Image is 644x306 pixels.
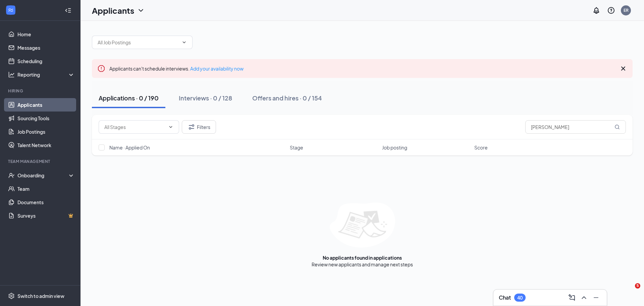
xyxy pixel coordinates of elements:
div: Applications · 0 / 190 [99,94,159,102]
h1: Applicants [92,5,134,16]
svg: Minimize [592,294,600,302]
a: SurveysCrown [17,209,75,222]
div: Review new applicants and manage next steps [312,261,413,268]
div: 40 [517,295,523,301]
a: Home [17,28,75,41]
svg: QuestionInfo [607,6,615,14]
input: All Job Postings [98,39,179,46]
svg: ChevronDown [168,124,173,130]
div: Onboarding [17,172,69,179]
a: Talent Network [17,138,75,152]
div: Switch to admin view [17,293,64,299]
button: ChevronUp [579,292,589,303]
h3: Chat [499,294,511,301]
svg: ChevronDown [181,40,187,45]
div: Offers and hires · 0 / 154 [252,94,322,102]
svg: Filter [187,123,196,131]
svg: WorkstreamLogo [7,7,14,13]
svg: Notifications [592,6,600,14]
div: Interviews · 0 / 128 [179,94,232,102]
span: Applicants can't schedule interviews. [109,65,244,72]
div: Hiring [8,88,73,94]
div: Reporting [17,71,75,78]
iframe: Intercom live chat [621,283,637,299]
svg: Analysis [8,71,15,78]
button: Filter Filters [182,120,216,134]
div: No applicants found in applications [323,254,402,261]
div: Team Management [8,159,73,164]
span: Job posting [382,144,407,151]
svg: Collapse [65,7,71,14]
button: ComposeMessage [567,292,577,303]
input: Search in applications [525,120,626,134]
svg: ChevronUp [580,294,588,302]
div: ER [624,7,629,13]
svg: Error [97,64,105,73]
svg: Cross [619,64,627,73]
svg: Settings [8,293,15,299]
a: Applicants [17,98,75,112]
a: Sourcing Tools [17,112,75,125]
img: empty-state [330,203,395,248]
a: Scheduling [17,54,75,68]
a: Team [17,182,75,195]
span: Score [474,144,488,151]
svg: MagnifyingGlass [614,124,620,130]
a: Job Postings [17,125,75,138]
a: Messages [17,41,75,54]
span: 5 [635,283,640,289]
span: Name · Applied On [109,144,150,151]
button: Minimize [591,292,601,303]
span: Stage [290,144,303,151]
a: Add your availability now [190,65,244,72]
svg: ComposeMessage [568,294,576,302]
svg: UserCheck [8,172,15,179]
svg: ChevronDown [137,6,145,14]
input: All Stages [104,123,165,131]
a: Documents [17,195,75,209]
